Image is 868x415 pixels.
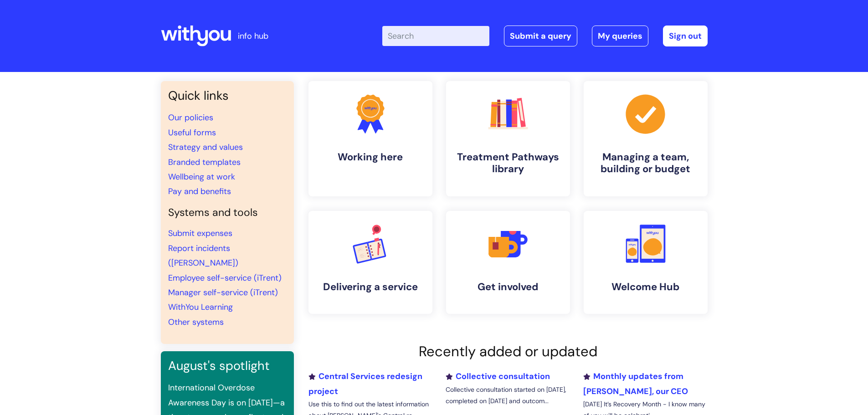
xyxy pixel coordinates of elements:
[663,26,708,46] a: Sign out
[168,112,213,123] a: Our policies
[168,127,216,138] a: Useful forms
[583,371,688,396] a: Monthly updates from [PERSON_NAME], our CEO
[238,29,268,43] p: info hub
[591,151,700,175] h4: Managing a team, building or budget
[446,371,550,382] a: Collective consultation
[168,287,278,298] a: Manager self-service (iTrent)
[308,81,432,196] a: Working here
[453,151,563,175] h4: Treatment Pathways library
[308,211,432,314] a: Delivering a service
[446,211,570,314] a: Get involved
[168,359,287,373] h3: August's spotlight
[308,343,708,360] h2: Recently added or updated
[446,81,570,196] a: Treatment Pathways library
[453,281,563,293] h4: Get involved
[168,243,238,268] a: Report incidents ([PERSON_NAME])
[168,157,241,168] a: Branded templates
[168,317,224,328] a: Other systems
[584,81,708,196] a: Managing a team, building or budget
[168,88,287,103] h3: Quick links
[591,281,700,293] h4: Welcome Hub
[168,302,233,313] a: WithYou Learning
[316,281,425,293] h4: Delivering a service
[504,26,577,46] a: Submit a query
[446,384,570,407] p: Collective consultation started on [DATE], completed on [DATE] and outcom...
[382,26,489,46] input: Search
[168,171,235,182] a: Wellbeing at work
[382,26,708,46] div: | -
[308,371,422,396] a: Central Services redesign project
[168,142,243,153] a: Strategy and values
[584,211,708,314] a: Welcome Hub
[168,272,282,283] a: Employee self-service (iTrent)
[168,206,287,219] h4: Systems and tools
[168,228,232,239] a: Submit expenses
[168,186,231,197] a: Pay and benefits
[316,151,425,163] h4: Working here
[592,26,648,46] a: My queries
